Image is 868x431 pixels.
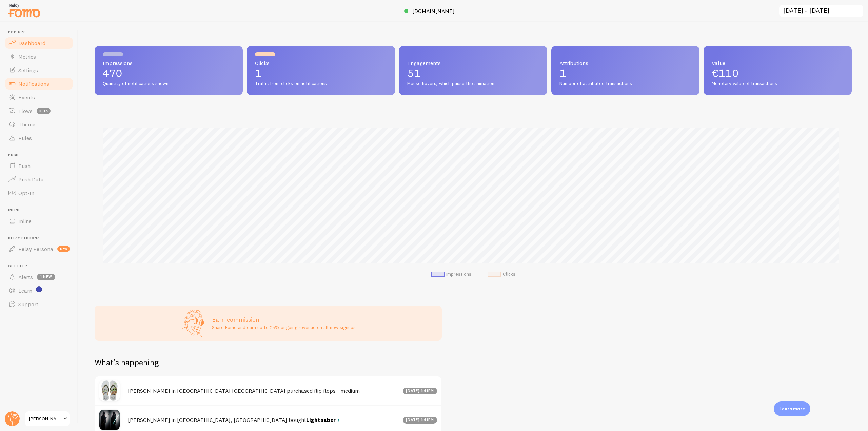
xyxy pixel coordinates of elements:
[212,324,356,331] p: Share Fomo and earn up to 25% ongoing revenue on all new signups
[18,162,31,169] span: Push
[559,60,691,66] span: Attributions
[4,77,74,91] a: Notifications
[712,60,844,66] span: Value
[4,159,74,173] a: Push
[4,186,74,200] a: Opt-In
[18,107,33,114] span: Flows
[407,60,539,66] span: Engagements
[559,68,691,79] p: 1
[18,67,38,74] span: Settings
[18,274,33,280] span: Alerts
[4,36,74,50] a: Dashboard
[255,68,387,79] p: 1
[255,81,387,87] span: Traffic from clicks on notifications
[403,388,437,394] div: [DATE] 1:41pm
[8,208,74,212] span: Inline
[4,173,74,186] a: Push Data
[306,416,341,424] a: Lightsaber
[4,214,74,228] a: Inline
[18,218,32,224] span: Inline
[774,401,810,416] div: Learn more
[4,91,74,104] a: Events
[57,246,70,252] span: new
[712,66,739,80] span: €110
[18,80,49,87] span: Notifications
[407,68,539,79] p: 51
[37,108,51,114] span: beta
[18,301,38,308] span: Support
[4,118,74,131] a: Theme
[24,411,70,427] a: [PERSON_NAME]-test-store
[4,242,74,256] a: Relay Persona new
[18,176,44,183] span: Push Data
[18,94,35,101] span: Events
[255,60,387,66] span: Clicks
[103,68,235,79] p: 470
[4,297,74,311] a: Support
[18,121,35,128] span: Theme
[559,81,691,87] span: Number of attributed transactions
[4,50,74,63] a: Metrics
[7,2,41,19] img: fomo-relay-logo-orange.svg
[18,287,32,294] span: Learn
[103,81,235,87] span: Quantity of notifications shown
[18,135,32,141] span: Rules
[4,104,74,118] a: Flows beta
[18,53,36,60] span: Metrics
[488,271,515,277] li: Clicks
[403,417,437,424] div: [DATE] 1:41pm
[4,270,74,284] a: Alerts 1 new
[712,81,844,87] span: Monetary value of transactions
[18,190,34,196] span: Opt-In
[8,153,74,157] span: Push
[431,271,471,277] li: Impressions
[4,284,74,297] a: Learn
[407,81,539,87] span: Mouse hovers, which pause the animation
[128,387,399,394] h4: [PERSON_NAME] in [GEOGRAPHIC_DATA] [GEOGRAPHIC_DATA] purchased flip flops - medium
[18,40,45,46] span: Dashboard
[128,416,399,424] h4: [PERSON_NAME] in [GEOGRAPHIC_DATA], [GEOGRAPHIC_DATA] bought
[36,286,42,292] svg: <p>Watch New Feature Tutorials!</p>
[103,60,235,66] span: Impressions
[4,131,74,145] a: Rules
[779,406,805,412] p: Learn more
[95,357,159,368] h2: What's happening
[29,415,61,423] span: [PERSON_NAME]-test-store
[8,236,74,240] span: Relay Persona
[212,316,356,324] h3: Earn commission
[8,30,74,34] span: Pop-ups
[4,63,74,77] a: Settings
[8,264,74,268] span: Get Help
[18,246,53,252] span: Relay Persona
[37,274,55,280] span: 1 new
